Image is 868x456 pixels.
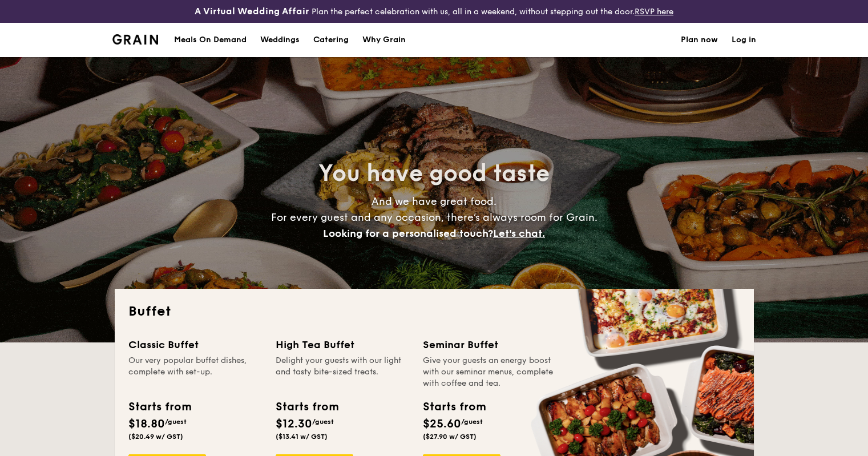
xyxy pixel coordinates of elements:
div: Starts from [276,398,338,415]
a: Meals On Demand [167,23,253,57]
span: /guest [312,418,334,426]
span: $25.60 [423,417,461,431]
a: Logotype [112,34,159,45]
a: Catering [306,23,356,57]
a: Plan now [681,23,718,57]
span: Let's chat. [493,227,545,240]
div: Delight your guests with our light and tasty bite-sized treats. [276,355,409,389]
h2: Buffet [128,302,740,321]
div: Classic Buffet [128,337,262,353]
div: Our very popular buffet dishes, complete with set-up. [128,355,262,389]
div: Plan the perfect celebration with us, all in a weekend, without stepping out the door. [145,5,724,18]
span: You have good taste [318,160,550,187]
div: Give your guests an energy boost with our seminar menus, complete with coffee and tea. [423,355,556,389]
a: Why Grain [356,23,413,57]
span: Looking for a personalised touch? [323,227,493,240]
div: Starts from [423,398,485,415]
h4: A Virtual Wedding Affair [195,5,309,18]
div: Seminar Buffet [423,337,556,353]
span: /guest [461,418,483,426]
img: Grain [112,34,159,45]
span: $12.30 [276,417,312,431]
a: Log in [732,23,756,57]
a: RSVP here [635,7,673,17]
span: ($13.41 w/ GST) [276,433,328,441]
div: High Tea Buffet [276,337,409,353]
div: Meals On Demand [174,23,247,57]
div: Weddings [260,23,300,57]
div: Why Grain [362,23,406,57]
span: ($27.90 w/ GST) [423,433,477,441]
span: ($20.49 w/ GST) [128,433,183,441]
h1: Catering [313,23,349,57]
a: Weddings [253,23,306,57]
span: And we have great food. For every guest and any occasion, there’s always room for Grain. [271,195,597,240]
span: $18.80 [128,417,165,431]
span: /guest [165,418,187,426]
div: Starts from [128,398,191,415]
